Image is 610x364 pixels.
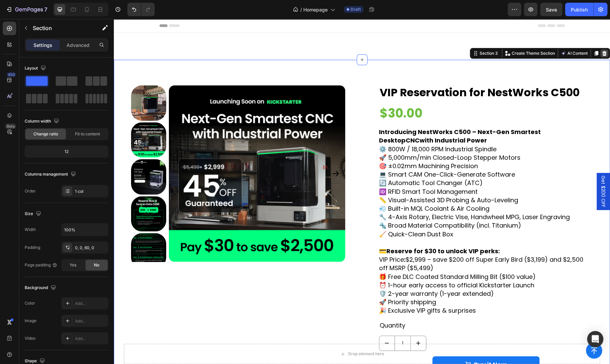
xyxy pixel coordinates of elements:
div: 🚀 Priority shipping [265,279,479,287]
p: Create Theme Section [398,31,441,37]
button: Carousel Back Arrow [31,72,39,80]
h1: VIP Reservation for NestWorks C500 [265,67,479,81]
strong: Introducing NestWorks C500 – Next-Gen Smartest Desktop [265,109,427,126]
div: 🧹 Quick-Clean Dust Box [265,211,479,219]
input: quantity [281,317,297,332]
div: 🔧 4-Axis Rotary, Electric Vise, Handwheel MPG, Laser Engraving [265,194,479,202]
span: Save [546,7,557,12]
div: 450 [6,72,16,77]
div: Size [25,209,43,218]
div: Add... [75,301,107,307]
div: 🛡️ 2-year warranty (1-year extended) [265,270,479,279]
div: Add... [75,336,107,342]
span: Change ratio [33,131,58,137]
div: Undo/Redo [127,3,155,16]
div: Image [25,318,36,324]
p: 7 [44,5,47,14]
div: Video [25,335,35,341]
div: 🔩 Broad Material Compatibility (incl. Titanium) [265,202,479,211]
button: Save [540,3,562,16]
div: 💨 Built-in MQL Coolant & Air Cooling [265,185,479,194]
div: 0, 0, 60, 0 [75,245,107,251]
div: 🔄 Automatic Tool Changer (ATC) [265,160,479,168]
div: Quantity [265,302,479,311]
span: Draft [351,6,361,12]
span: Homepage [303,6,328,13]
button: decrement [265,317,281,332]
div: Column width [25,117,60,126]
div: Beta [5,124,16,129]
button: increment [297,317,312,332]
button: Carousel Next Arrow [31,229,39,237]
div: 📏 Visual-Assisted 3D Probing & Auto-Leveling [265,177,479,185]
div: $30.00 [265,86,309,103]
strong: : [290,236,292,245]
div: 12 [26,147,107,156]
button: Publish [565,3,593,16]
button: 7 [3,3,50,16]
div: Color [25,300,35,306]
div: 🎉 Exclusive VIP gifts & surprises [265,287,479,296]
strong: Reserve for $30 to unlock VIP perks: [273,228,386,236]
strong: CNC [292,117,306,126]
div: 🆔 RFID Smart Tool Management [265,168,479,177]
div: Page padding [25,262,57,268]
p: Advanced [67,42,90,49]
button: AI Content [446,30,475,38]
span: Get $200 OFF [486,157,493,188]
div: 💻 Smart CAM One-Click-Generate Software [265,151,479,160]
span: No [94,262,99,268]
div: Layout [25,64,47,73]
div: Columns management [25,170,77,179]
span: / [300,6,302,13]
strong: with Industrial Power [306,117,373,126]
div: 🎯 ±0.02mm Machining Precision [265,143,479,151]
div: Add... [75,318,107,324]
div: 💳 [265,228,479,236]
iframe: Design area [114,19,610,364]
div: Background [25,283,57,292]
div: 🎁 Free DLC Coated Standard Milling Bit ($100 value) [265,254,479,262]
div: Open Intercom Messenger [587,331,603,347]
div: VIP Price $2,999 – save $200 off Super Early Bird ($3,199) and $2,500 off MSRP ($5,499) [265,236,479,253]
p: Settings [33,42,52,49]
p: Section [33,24,88,32]
div: Order [25,188,36,194]
div: 🚀 5,000mm/min Closed-Loop Stepper Motors [265,134,479,143]
input: Auto [61,224,108,236]
span: Fit to content [75,131,100,137]
div: ⏰ 1-hour early access to official Kickstarter Launch [265,262,479,270]
span: Yes [70,262,76,268]
div: 1 col [75,188,107,194]
div: ⚙️ 800W / 18,000 RPM Industrial Spindle [265,126,479,134]
div: Width [25,227,36,233]
div: Publish [571,6,588,13]
button: Carousel Next Arrow [218,151,226,159]
div: Section 3 [364,31,385,37]
div: Padding [25,244,40,251]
